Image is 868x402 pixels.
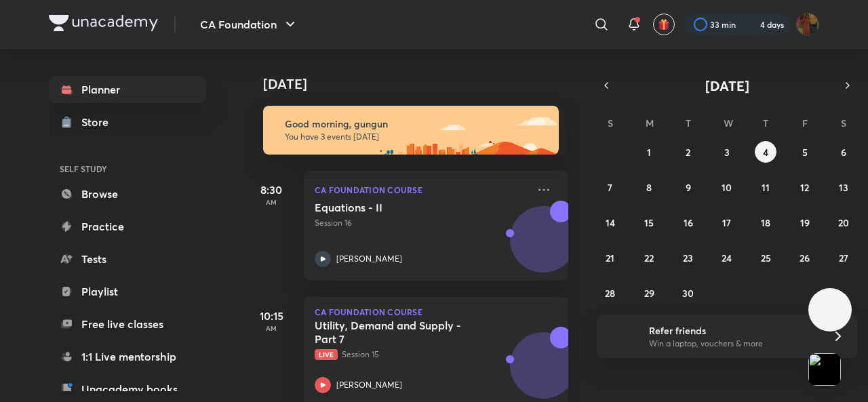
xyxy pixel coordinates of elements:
button: September 27, 2025 [833,247,854,268]
p: CA Foundation Course [315,182,528,198]
button: September 20, 2025 [833,212,854,233]
abbr: September 16, 2025 [684,216,693,229]
h6: SELF STUDY [49,157,206,180]
abbr: September 7, 2025 [608,181,612,194]
button: September 6, 2025 [833,141,854,163]
a: 1:1 Live mentorship [49,343,206,370]
button: September 1, 2025 [638,141,660,163]
img: morning [263,106,559,155]
abbr: September 10, 2025 [722,181,732,194]
button: September 25, 2025 [755,247,776,268]
button: avatar [653,14,675,35]
button: September 26, 2025 [794,247,816,268]
abbr: September 22, 2025 [644,252,654,264]
h5: 10:15 [244,308,298,324]
p: You have 3 events [DATE] [285,132,547,142]
abbr: September 14, 2025 [606,216,615,229]
abbr: September 4, 2025 [763,146,768,159]
abbr: September 25, 2025 [761,252,771,264]
h6: Good morning, gungun [285,118,547,130]
button: September 30, 2025 [677,282,699,304]
a: Planner [49,76,206,103]
h5: 8:30 [244,182,298,198]
button: September 12, 2025 [794,176,816,198]
button: September 13, 2025 [833,176,854,198]
button: September 29, 2025 [638,282,660,304]
abbr: September 11, 2025 [762,181,770,194]
button: September 5, 2025 [794,141,816,163]
abbr: September 28, 2025 [605,287,615,300]
abbr: September 30, 2025 [682,287,694,300]
button: September 19, 2025 [794,212,816,233]
h6: Refer friends [649,323,816,338]
abbr: September 3, 2025 [724,146,730,159]
button: September 16, 2025 [677,212,699,233]
button: September 4, 2025 [755,141,776,163]
abbr: September 6, 2025 [841,146,846,159]
p: AM [244,324,298,332]
p: Win a laptop, vouchers & more [649,338,816,350]
abbr: Wednesday [724,117,733,129]
button: September 28, 2025 [599,282,621,304]
button: [DATE] [616,76,838,95]
h5: Utility, Demand and Supply - Part 7 [315,319,484,346]
a: Tests [49,245,206,273]
h5: Equations - II [315,201,484,214]
button: September 2, 2025 [677,141,699,163]
button: September 7, 2025 [599,176,621,198]
button: September 14, 2025 [599,212,621,233]
abbr: Monday [646,117,654,129]
a: Playlist [49,278,206,305]
abbr: September 19, 2025 [800,216,810,229]
h4: [DATE] [263,76,582,92]
abbr: Thursday [763,117,768,129]
p: Session 16 [315,217,528,229]
p: CA Foundation Course [315,308,557,316]
abbr: Friday [802,117,808,129]
img: ttu [822,302,838,318]
a: Free live classes [49,310,206,338]
abbr: September 27, 2025 [839,252,848,264]
img: Avatar [511,214,576,279]
button: September 24, 2025 [716,247,738,268]
abbr: September 29, 2025 [644,287,654,300]
a: Practice [49,213,206,240]
a: Company Logo [49,15,158,35]
button: September 22, 2025 [638,247,660,268]
img: Company Logo [49,15,158,31]
button: September 17, 2025 [716,212,738,233]
abbr: September 18, 2025 [761,216,770,229]
abbr: September 12, 2025 [800,181,809,194]
button: September 21, 2025 [599,247,621,268]
abbr: September 5, 2025 [802,146,808,159]
button: CA Foundation [192,11,307,38]
abbr: September 1, 2025 [647,146,651,159]
button: September 11, 2025 [755,176,776,198]
abbr: Saturday [841,117,846,129]
img: streak [744,18,757,31]
abbr: September 24, 2025 [722,252,732,264]
abbr: September 15, 2025 [644,216,654,229]
span: Live [315,349,338,360]
button: September 3, 2025 [716,141,738,163]
a: Browse [49,180,206,207]
img: avatar [658,18,670,31]
abbr: September 20, 2025 [838,216,849,229]
abbr: September 9, 2025 [686,181,691,194]
button: September 9, 2025 [677,176,699,198]
abbr: September 23, 2025 [683,252,693,264]
button: September 15, 2025 [638,212,660,233]
abbr: Sunday [608,117,613,129]
button: September 18, 2025 [755,212,776,233]
abbr: Tuesday [686,117,691,129]
a: Store [49,108,206,136]
p: [PERSON_NAME] [336,253,402,265]
img: gungun Raj [796,13,819,36]
span: [DATE] [705,77,749,95]
p: AM [244,198,298,206]
abbr: September 26, 2025 [800,252,810,264]
button: September 10, 2025 [716,176,738,198]
abbr: September 2, 2025 [686,146,690,159]
img: referral [608,323,635,350]
abbr: September 13, 2025 [839,181,848,194]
